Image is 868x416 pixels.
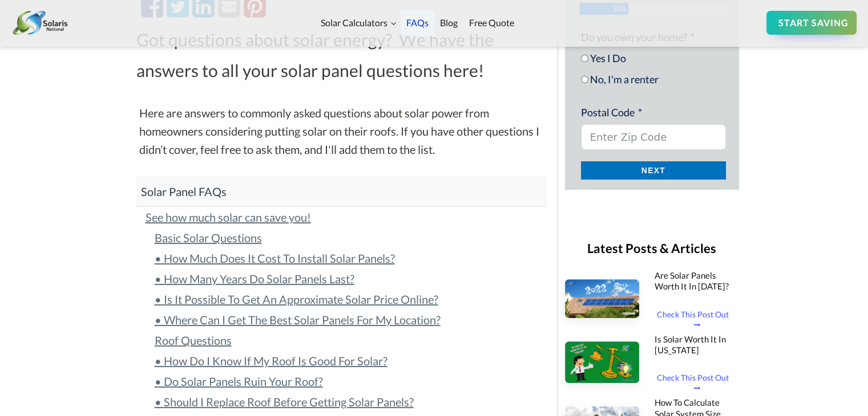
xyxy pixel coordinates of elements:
[155,330,232,350] a: Roof Questions
[655,334,739,356] span: Is Solar Worth It In [US_STATE]
[565,334,639,391] a: Have you been thinking about putting solar panels on your Texas home? Texas has one of the best s...
[155,227,262,248] a: Basic Solar Questions
[565,270,639,327] a: Is 2022 the best time to put solar panels on your roof? Are Solar Panels Worth It In 2022? To und...
[655,307,739,328] a: Is 2022 the best time to put solar panels on your roof? Are Solar Panels Worth It In 2022? To und...
[434,10,463,36] a: Blog
[155,248,395,268] a: • How Much Does It Cost To Install Solar Panels?
[590,52,626,64] span: Yes I Do
[657,307,729,321] div: Are Solar Panels Worth It In 2022?
[155,371,323,391] a: • Do Solar Panels Ruin Your Roof?
[587,240,716,256] strong: Latest Posts & Articles
[778,15,849,31] div: START SAVING
[581,103,642,121] label: Postal Code
[565,279,639,318] img: Are Solar Panels Worth It In 2022 by solarisnational.com (3)
[463,10,520,36] a: Free Quote
[657,370,729,385] div: Is Solar Worth It In Texas
[655,270,739,292] span: Are Solar Panels Worth It In [DATE]?
[146,207,311,227] a: See how much solar can save you!
[581,161,726,180] button: Next
[155,268,354,289] a: • How Many Years Do Solar Panels Last?
[155,391,414,412] a: • Should I Replace Roof Before Getting Solar Panels?
[401,10,434,36] a: FAQs
[581,124,726,150] input: Postal Code
[565,341,639,383] img: Is it worth it to go solar in Texas by SolarisNational.com
[766,11,857,35] a: START SAVING
[655,370,739,391] a: Have you been thinking about putting solar panels on your Texas home? Texas has one of the best s...
[11,6,68,40] img: Solaris National logo
[581,55,588,62] input: Yes I Do
[581,76,588,83] input: No, I'm a renter
[155,309,441,330] a: • Where Can I Get The Best Solar Panels For My Location?
[136,24,547,85] h2: Got questions about solar energy? We have the answers to all your solar panel questions here!
[315,10,401,36] a: Solar Calculators
[136,85,547,177] div: Here are answers to commonly asked questions about solar power from homeowners considering puttin...
[155,350,387,371] a: • How Do I Know If My Roof Is Good For Solar?
[155,289,438,309] a: • Is It Possible To Get An Approximate Solar Price Online?
[141,181,227,202] div: Solar Panel FAQs
[590,73,659,85] span: No, I'm a renter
